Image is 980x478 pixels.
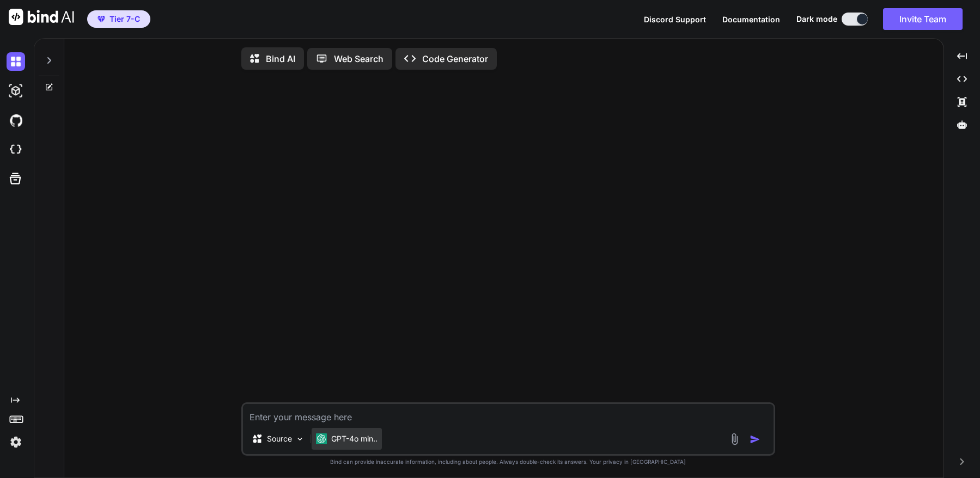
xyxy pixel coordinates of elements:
[644,14,706,25] button: Discord Support
[267,433,292,444] p: Source
[316,433,327,444] img: GPT-4o mini
[7,140,25,159] img: cloudideIcon
[9,9,74,25] img: Bind AI
[7,52,25,71] img: darkChat
[241,458,775,466] p: Bind can provide inaccurate information, including about people. Always double-check its answers....
[728,433,741,445] img: attachment
[883,8,963,30] button: Invite Team
[722,15,780,24] span: Documentation
[722,14,780,25] button: Documentation
[644,15,706,24] span: Discord Support
[796,14,837,24] span: Dark mode
[7,111,25,130] img: githubDark
[109,14,140,24] span: Tier 7-C
[266,52,295,65] p: Bind AI
[750,434,760,445] img: icon
[87,10,150,28] button: premiumTier 7-C
[422,52,488,65] p: Code Generator
[7,433,25,451] img: settings
[7,82,25,100] img: darkAi-studio
[334,52,384,65] p: Web Search
[98,16,105,22] img: premium
[331,433,378,444] p: GPT-4o min..
[295,434,305,444] img: Pick Models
